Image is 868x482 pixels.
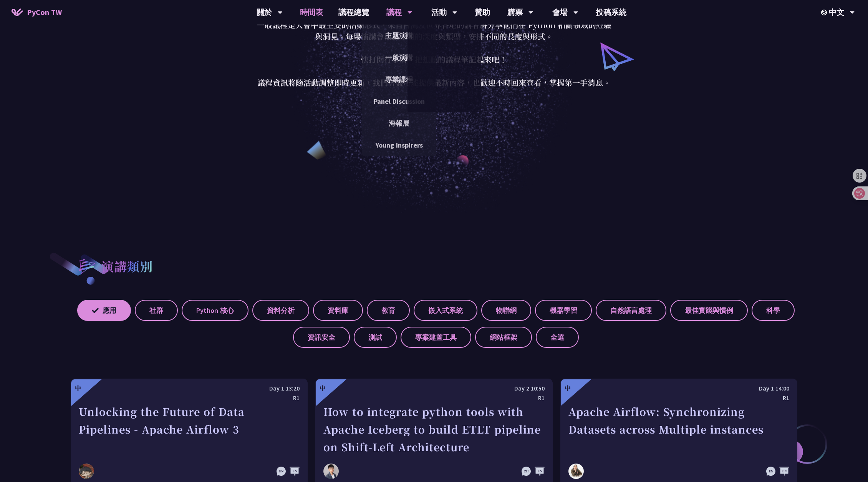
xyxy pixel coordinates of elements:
[821,10,829,15] img: Locale Icon
[565,384,571,393] div: 中
[77,300,131,321] label: 應用
[79,464,94,479] img: 李唯 (Wei Lee)
[414,300,477,321] label: 嵌入式系統
[79,384,300,393] div: Day 1 13:20
[135,300,178,321] label: 社群
[568,464,584,479] img: Sebastien Crocquevieille
[101,257,153,275] h2: 演講類別
[362,48,436,66] a: 一般演講
[323,393,544,403] div: R1
[568,393,789,403] div: R1
[362,70,436,88] a: 專業課程
[313,300,363,321] label: 資料庫
[752,300,795,321] label: 科學
[596,300,666,321] label: 自然語言處理
[568,403,789,456] div: Apache Airflow: Synchronizing Datasets across Multiple instances
[75,384,81,393] div: 中
[535,300,592,321] label: 機器學習
[481,300,531,321] label: 物聯網
[71,251,101,281] img: heading-bullet
[362,27,436,45] a: 主題演講
[12,8,23,16] img: Home icon of PyCon TW 2025
[354,327,397,348] label: 測試
[27,7,62,18] span: PyCon TW
[293,327,350,348] label: 資訊安全
[182,300,248,321] label: Python 核心
[362,136,436,154] a: Young Inspirers
[79,393,300,403] div: R1
[367,300,410,321] label: 教育
[568,384,789,393] div: Day 1 14:00
[362,92,436,110] a: Panel Discussion
[475,327,532,348] label: 網站框架
[79,403,300,456] div: Unlocking the Future of Data Pipelines - Apache Airflow 3
[323,403,544,456] div: How to integrate python tools with Apache Iceberg to build ETLT pipeline on Shift-Left Architecture
[323,384,544,393] div: Day 2 10:50
[536,327,579,348] label: 全選
[252,300,309,321] label: 資料分析
[255,19,613,88] p: 一般議程是大會中最主要的活動形式，來自台灣及世界各地的講者將分享他們在 Python 相關領域的經驗與洞見。每場演講會根據主題的深度與類型，安排不同的長度與形式。 快打開行事曆，把想聽的議程筆記...
[4,3,70,22] a: PyCon TW
[320,384,326,393] div: 中
[670,300,748,321] label: 最佳實踐與慣例
[362,114,436,132] a: 海報展
[401,327,471,348] label: 專案建置工具
[323,464,339,479] img: 蘇揮原 Mars Su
